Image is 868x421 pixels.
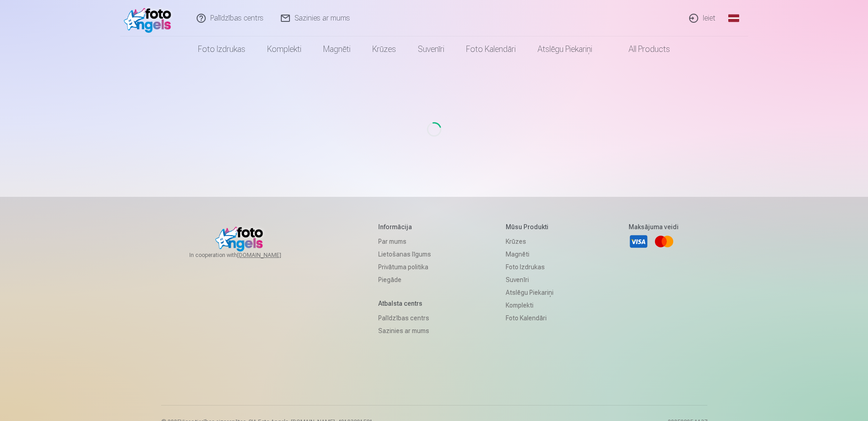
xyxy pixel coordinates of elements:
a: Foto kalendāri [506,312,553,324]
a: Suvenīri [407,36,455,62]
a: Atslēgu piekariņi [527,36,603,62]
a: Komplekti [506,299,553,312]
a: Foto izdrukas [187,36,256,62]
a: Palīdzības centrs [378,312,431,324]
a: Mastercard [654,231,674,252]
a: All products [603,36,681,62]
a: Suvenīri [506,273,553,286]
a: Komplekti [256,36,312,62]
a: Magnēti [312,36,361,62]
a: [DOMAIN_NAME] [237,252,303,259]
a: Atslēgu piekariņi [506,286,553,299]
a: Piegāde [378,273,431,286]
h5: Mūsu produkti [506,222,553,231]
h5: Informācija [378,222,431,231]
span: In cooperation with [189,252,303,259]
a: Par mums [378,235,431,248]
img: /fa1 [124,4,176,33]
a: Privātuma politika [378,261,431,273]
a: Foto kalendāri [455,36,527,62]
a: Krūzes [361,36,407,62]
h5: Maksājuma veidi [629,222,679,231]
a: Magnēti [506,248,553,261]
h5: Atbalsta centrs [378,299,431,308]
a: Lietošanas līgums [378,248,431,261]
a: Visa [629,231,649,252]
a: Foto izdrukas [506,261,553,273]
a: Sazinies ar mums [378,324,431,337]
a: Krūzes [506,235,553,248]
